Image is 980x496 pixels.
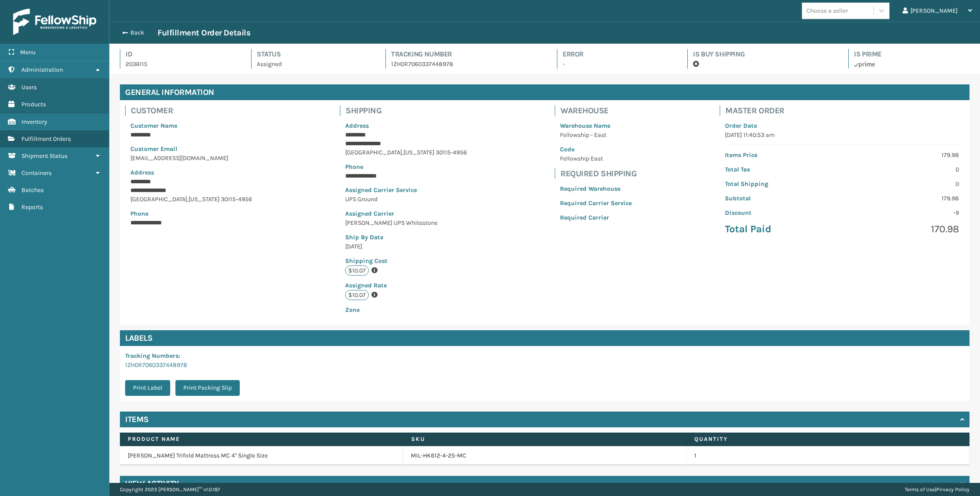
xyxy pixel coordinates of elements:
[345,242,467,251] p: [DATE]
[21,66,63,73] span: Administration
[403,149,434,156] span: [US_STATE]
[257,59,370,69] p: Assigned
[391,49,541,59] h4: Tracking Number
[130,154,252,163] p: [EMAIL_ADDRESS][DOMAIN_NAME]
[411,451,466,460] a: MIL-HK612-4-25-MC
[560,213,632,222] p: Required Carrier
[693,49,833,59] h4: Is Buy Shipping
[221,196,252,203] span: 30115-4956
[120,483,220,496] p: Copyright 2023 [PERSON_NAME]™ v 1.0.187
[725,208,836,217] p: Discount
[725,165,836,174] p: Total Tax
[345,162,467,171] p: Phone
[130,121,252,130] p: Customer Name
[345,149,402,156] span: [GEOGRAPHIC_DATA]
[686,446,969,465] td: 1
[257,49,370,59] h4: Status
[563,49,672,59] h4: Error
[125,479,179,489] h4: View Activity
[905,486,935,493] a: Terms of Use
[125,414,149,425] h4: Items
[120,446,403,465] td: [PERSON_NAME] Trifold Mattress MC 4" Single Size
[560,105,637,116] h4: Warehouse
[130,209,252,218] p: Phone
[725,130,959,140] p: [DATE] 11:40:53 am
[936,486,969,493] a: Privacy Policy
[725,223,836,236] p: Total Paid
[126,49,235,59] h4: Id
[117,29,157,37] button: Back
[905,483,969,496] div: |
[560,130,632,140] p: Fellowship - East
[21,203,43,211] span: Reports
[560,154,632,163] p: Fellowship East
[847,194,959,203] p: 179.98
[847,179,959,189] p: 0
[725,105,964,116] h4: Master Order
[560,199,632,208] p: Required Carrier Service
[345,185,467,195] p: Assigned Carrier Service
[560,121,632,130] p: Warehouse Name
[847,208,959,217] p: -9
[847,150,959,160] p: 179.98
[725,194,836,203] p: Subtotal
[345,265,369,276] p: $10.07
[120,84,969,100] h4: General Information
[847,223,959,236] p: 170.98
[560,145,632,154] p: Code
[345,305,467,314] p: Zone
[21,118,47,126] span: Inventory
[175,380,240,396] button: Print Packing Slip
[345,256,467,265] p: Shipping Cost
[402,149,403,156] span: ,
[560,168,637,179] h4: Required Shipping
[126,59,235,69] p: 2036115
[563,59,672,69] p: -
[130,144,252,154] p: Customer Email
[694,435,962,443] label: Quantity
[725,121,959,130] p: Order Date
[411,435,679,443] label: SKU
[128,435,395,443] label: Product Name
[125,380,170,396] button: Print Label
[125,361,187,369] a: 1ZH0R7060337448978
[13,9,96,35] img: logo
[725,150,836,160] p: Items Price
[120,330,969,346] h4: Labels
[391,59,541,69] p: 1ZH0R7060337448978
[560,184,632,193] p: Required Warehouse
[345,218,467,227] p: [PERSON_NAME] UPS Whitestone
[346,105,472,116] h4: Shipping
[854,49,969,59] h4: Is Prime
[436,149,467,156] span: 30115-4956
[187,196,189,203] span: ,
[345,209,467,218] p: Assigned Carrier
[130,196,187,203] span: [GEOGRAPHIC_DATA]
[21,84,37,91] span: Users
[125,352,180,360] span: Tracking Numbers :
[20,49,35,56] span: Menu
[345,122,369,129] span: Address
[345,195,467,204] p: UPS Ground
[131,105,257,116] h4: Customer
[21,101,46,108] span: Products
[847,165,959,174] p: 0
[345,281,467,290] p: Assigned Rate
[345,290,369,300] p: $10.07
[345,233,467,242] p: Ship By Date
[130,169,154,176] span: Address
[725,179,836,189] p: Total Shipping
[21,169,52,177] span: Containers
[157,28,250,38] h3: Fulfillment Order Details
[189,196,220,203] span: [US_STATE]
[21,186,44,194] span: Batches
[806,6,848,15] div: Choose a seller
[21,152,67,160] span: Shipment Status
[21,135,71,143] span: Fulfillment Orders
